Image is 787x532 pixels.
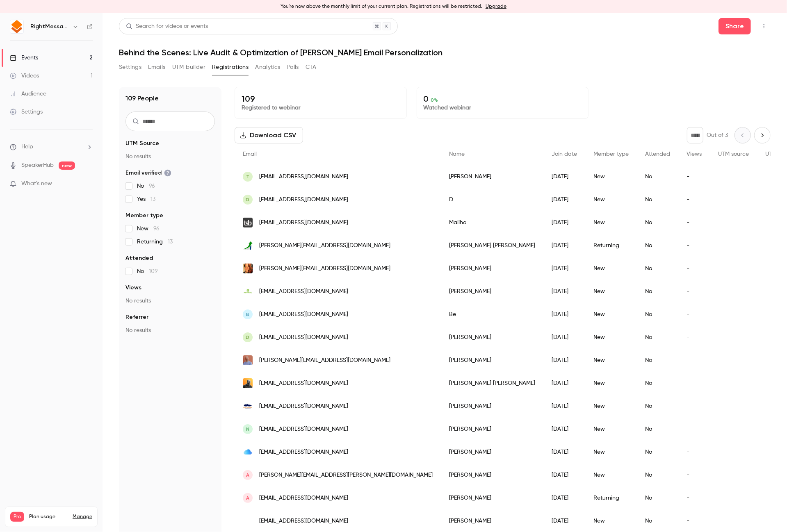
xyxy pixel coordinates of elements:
[29,514,68,520] span: Plan usage
[449,151,465,157] span: Name
[246,471,249,479] span: A
[243,378,253,388] img: gabrielneuman.com
[125,326,215,334] p: No results
[718,151,749,157] span: UTM source
[637,303,678,326] div: No
[153,226,160,232] span: 96
[637,441,678,464] div: No
[242,104,400,112] p: Registered to webinar
[637,326,678,349] div: No
[678,464,710,487] div: -
[585,487,637,509] div: Returning
[543,395,585,418] div: [DATE]
[10,54,38,62] div: Events
[243,218,253,227] img: thesideblogger.com
[543,303,585,326] div: [DATE]
[243,151,257,157] span: Email
[678,188,710,211] div: -
[212,61,249,74] button: Registrations
[585,257,637,280] div: New
[137,267,158,275] span: No
[678,280,710,303] div: -
[255,61,281,74] button: Analytics
[137,225,160,233] span: New
[259,379,348,388] span: [EMAIL_ADDRESS][DOMAIN_NAME]
[242,94,400,104] p: 109
[441,188,543,211] div: D
[678,234,710,257] div: -
[585,418,637,441] div: New
[259,517,348,525] span: [EMAIL_ADDRESS][DOMAIN_NAME]
[552,151,577,157] span: Join date
[543,257,585,280] div: [DATE]
[441,211,543,234] div: Maliha
[126,22,208,31] div: Search for videos or events
[543,211,585,234] div: [DATE]
[441,418,543,441] div: [PERSON_NAME]
[243,517,253,525] img: nicolekillsplants.com
[73,514,92,520] a: Manage
[259,333,348,342] span: [EMAIL_ADDRESS][DOMAIN_NAME]
[125,139,215,334] section: facet-groups
[125,139,159,148] span: UTM Source
[593,151,629,157] span: Member type
[637,487,678,509] div: No
[645,151,670,157] span: Attended
[637,165,678,188] div: No
[306,61,317,74] button: CTA
[687,151,702,157] span: Views
[678,303,710,326] div: -
[543,326,585,349] div: [DATE]
[585,280,637,303] div: New
[543,464,585,487] div: [DATE]
[21,143,33,151] span: Help
[441,349,543,372] div: [PERSON_NAME]
[149,268,158,274] span: 109
[441,326,543,349] div: [PERSON_NAME]
[243,447,253,457] img: me.com
[10,20,23,33] img: RightMessage
[678,326,710,349] div: -
[585,211,637,234] div: New
[543,234,585,257] div: [DATE]
[259,494,348,502] span: [EMAIL_ADDRESS][DOMAIN_NAME]
[259,471,433,480] span: [PERSON_NAME][EMAIL_ADDRESS][PERSON_NAME][DOMAIN_NAME]
[259,287,348,296] span: [EMAIL_ADDRESS][DOMAIN_NAME]
[125,169,171,177] span: Email verified
[10,143,93,151] li: help-dropdown-opener
[585,464,637,487] div: New
[585,372,637,395] div: New
[585,441,637,464] div: New
[543,188,585,211] div: [DATE]
[10,90,46,98] div: Audience
[137,182,155,190] span: No
[585,188,637,211] div: New
[243,241,253,250] img: schulmanconsulting.com
[678,395,710,418] div: -
[119,61,141,74] button: Settings
[707,131,728,139] p: Out of 3
[543,441,585,464] div: [DATE]
[259,402,348,411] span: [EMAIL_ADDRESS][DOMAIN_NAME]
[21,180,52,188] span: What's new
[585,395,637,418] div: New
[287,61,299,74] button: Polls
[441,395,543,418] div: [PERSON_NAME]
[246,334,250,341] span: D
[637,188,678,211] div: No
[125,254,153,262] span: Attended
[543,280,585,303] div: [DATE]
[678,211,710,234] div: -
[243,401,253,411] img: frictionfreecommunications.com
[637,418,678,441] div: No
[637,211,678,234] div: No
[259,448,348,457] span: [EMAIL_ADDRESS][DOMAIN_NAME]
[125,211,163,220] span: Member type
[235,127,303,143] button: Download CSV
[441,487,543,509] div: [PERSON_NAME]
[543,418,585,441] div: [DATE]
[259,196,348,204] span: [EMAIL_ADDRESS][DOMAIN_NAME]
[543,349,585,372] div: [DATE]
[259,173,348,181] span: [EMAIL_ADDRESS][DOMAIN_NAME]
[719,18,751,34] button: Share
